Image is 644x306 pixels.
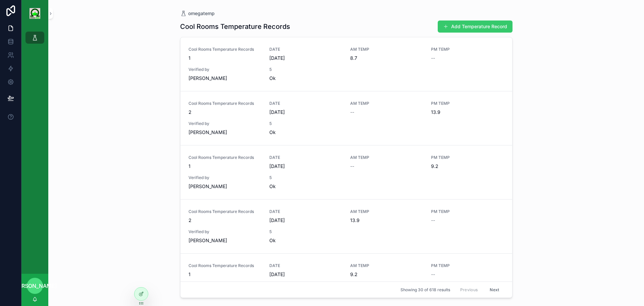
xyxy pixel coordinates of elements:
[189,163,261,170] span: 1
[269,217,342,224] span: [DATE]
[431,155,504,160] span: PM TEMP
[350,217,423,224] span: 13.9
[189,47,261,52] span: Cool Rooms Temperature Records
[13,282,57,290] span: [PERSON_NAME]
[180,145,512,199] a: Cool Rooms Temperature Records1DATE[DATE]AM TEMP--PM TEMP9.2Verified by[PERSON_NAME]5Ok
[431,101,504,106] span: PM TEMP
[189,121,261,126] span: Verified by
[189,155,261,160] span: Cool Rooms Temperature Records
[269,47,342,52] span: DATE
[189,175,261,180] span: Verified by
[269,237,342,244] span: Ok
[269,229,342,234] span: 5
[189,67,261,72] span: Verified by
[180,91,512,145] a: Cool Rooms Temperature Records2DATE[DATE]AM TEMP--PM TEMP13.9Verified by[PERSON_NAME]5Ok
[189,271,261,278] span: 1
[189,183,261,190] span: [PERSON_NAME]
[431,109,504,116] span: 13.9
[400,287,450,293] span: Showing 30 of 618 results
[21,27,48,52] div: scrollable content
[350,209,423,214] span: AM TEMP
[350,155,423,160] span: AM TEMP
[180,22,290,31] h1: Cool Rooms Temperature Records
[350,163,354,170] span: --
[189,75,261,82] span: [PERSON_NAME]
[431,163,504,170] span: 9.2
[438,20,513,33] button: Add Temperature Record
[431,209,504,214] span: PM TEMP
[180,37,512,91] a: Cool Rooms Temperature Records1DATE[DATE]AM TEMP8.7PM TEMP--Verified by[PERSON_NAME]5Ok
[269,163,342,170] span: [DATE]
[431,55,435,61] span: --
[189,209,261,214] span: Cool Rooms Temperature Records
[180,199,512,253] a: Cool Rooms Temperature Records2DATE[DATE]AM TEMP13.9PM TEMP--Verified by[PERSON_NAME]5Ok
[269,55,342,61] span: [DATE]
[350,101,423,106] span: AM TEMP
[189,217,261,224] span: 2
[485,285,504,295] button: Next
[269,121,342,126] span: 5
[350,263,423,268] span: AM TEMP
[189,237,261,244] span: [PERSON_NAME]
[189,263,261,268] span: Cool Rooms Temperature Records
[30,8,40,19] img: App logo
[189,229,261,234] span: Verified by
[269,183,342,190] span: Ok
[269,271,342,278] span: [DATE]
[350,55,423,61] span: 8.7
[269,129,342,136] span: Ok
[269,175,342,180] span: 5
[189,109,261,116] span: 2
[269,209,342,214] span: DATE
[189,55,261,61] span: 1
[269,109,342,116] span: [DATE]
[431,263,504,268] span: PM TEMP
[189,101,261,106] span: Cool Rooms Temperature Records
[269,155,342,160] span: DATE
[188,10,215,17] span: omegatemp
[269,101,342,106] span: DATE
[269,263,342,268] span: DATE
[350,271,423,278] span: 9.2
[431,47,504,52] span: PM TEMP
[189,129,261,136] span: [PERSON_NAME]
[180,10,215,17] a: omegatemp
[431,271,435,278] span: --
[269,75,342,82] span: Ok
[350,109,354,116] span: --
[431,217,435,224] span: --
[269,67,342,72] span: 5
[350,47,423,52] span: AM TEMP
